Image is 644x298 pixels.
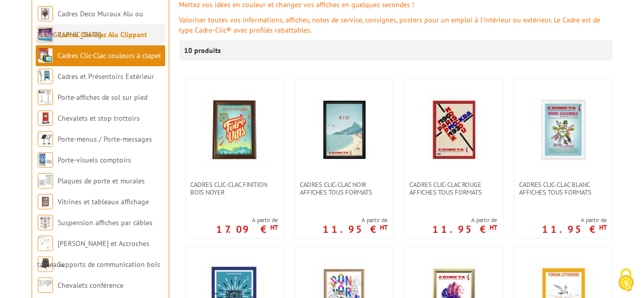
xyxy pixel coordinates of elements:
a: Suspension affiches par câbles [58,218,153,227]
a: Vitrines et tableaux affichage [58,197,149,206]
a: Cadres Clic-Clac Alu Clippant [58,30,147,39]
img: Cookies (fenêtre modale) [613,267,639,293]
img: Plaques de porte et murales [38,173,53,188]
span: A partir de [217,216,278,224]
img: CADRES CLIC-CLAC FINITION BOIS NOYER [199,94,270,166]
span: A partir de [323,216,388,224]
img: Cadres clic-clac noir affiches tous formats [308,94,380,166]
span: Cadres clic-clac rouge affiches tous formats [410,181,498,196]
p: 11.95 € [433,226,498,232]
img: Cadres clic-clac rouge affiches tous formats [418,94,490,166]
a: Cadres et Présentoirs Extérieur [58,72,154,81]
img: Porte-visuels comptoirs [38,152,53,168]
img: Cimaises et Accroches tableaux [38,236,53,251]
a: Porte-menus / Porte-messages [58,134,152,144]
a: [PERSON_NAME] et Accroches tableaux [38,239,150,269]
img: Suspension affiches par câbles [38,215,53,230]
span: CADRES CLIC-CLAC FINITION BOIS NOYER [191,181,278,196]
span: A partir de [433,216,498,224]
img: Vitrines et tableaux affichage [38,194,53,209]
img: Cadres et Présentoirs Extérieur [38,69,53,84]
p: 11.95 € [543,226,607,232]
a: Cadres clic-clac rouge affiches tous formats [405,181,503,196]
p: 17.09 € [217,226,278,232]
font: Valoriser toutes vos informations, affiches, notes de service, consignes, posters pour un emploi ... [179,15,601,35]
p: 11.95 € [323,226,388,232]
a: Plaques de porte et murales [58,176,145,185]
sup: HT [271,223,278,232]
img: Porte-affiches de sol sur pied [38,90,53,105]
img: Chevalets et stop trottoirs [38,111,53,126]
a: CADRES CLIC-CLAC FINITION BOIS NOYER [186,181,284,196]
span: Cadres clic-clac noir affiches tous formats [300,181,388,196]
a: Cadres clic-clac noir affiches tous formats [295,181,393,196]
span: A partir de [543,216,607,224]
sup: HT [490,223,498,232]
a: Porte-visuels comptoirs [58,155,132,165]
sup: HT [600,223,607,232]
span: Cadres clic-clac blanc affiches tous formats [520,181,607,196]
p: 10 produits [185,40,223,61]
a: Chevalets et stop trottoirs [58,114,140,123]
a: Porte-affiches de sol sur pied [58,93,148,102]
img: Cadres clic-clac blanc affiches tous formats [528,94,599,166]
a: Cadres Clic-Clac couleurs à clapet [58,51,162,60]
img: Porte-menus / Porte-messages [38,131,53,147]
img: Cadres Clic-Clac couleurs à clapet [38,48,53,63]
a: Chevalets conférence [58,281,124,290]
a: Supports de communication bois [58,260,161,269]
a: Cadres Deco Muraux Alu ou [GEOGRAPHIC_DATA] [38,9,144,39]
button: Cookies (fenêtre modale) [608,263,644,298]
a: Cadres clic-clac blanc affiches tous formats [514,181,612,196]
img: Cadres Deco Muraux Alu ou Bois [38,6,53,21]
sup: HT [380,223,388,232]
